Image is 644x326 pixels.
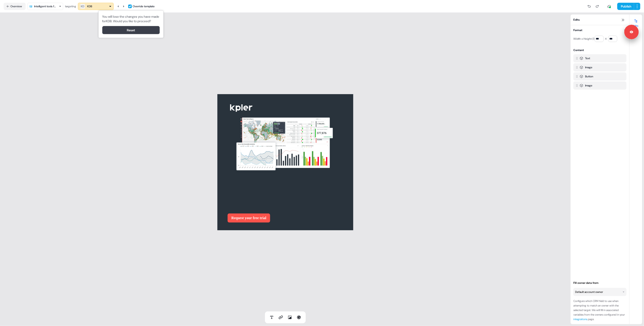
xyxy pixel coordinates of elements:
[573,288,627,296] button: Default account owner
[585,83,592,88] div: Image
[230,101,253,115] img: Image
[65,4,76,9] div: targeting
[228,213,270,223] button: Request your free trial
[573,28,582,32] div: Format
[573,35,593,42] div: Width x Height (1:1)
[34,4,57,9] div: Intelligent tools for trade
[573,317,587,321] a: integrations
[585,65,592,70] div: Image
[102,26,160,34] button: Reset
[102,14,160,23] div: You will lose the changes you have made for KDB . Would you like to proceed?
[630,17,642,27] button: Edits
[573,17,580,22] span: Edits
[617,3,634,10] button: Publish
[573,48,584,52] div: Content
[573,281,627,285] div: Fill owner data from
[575,290,603,294] div: Default account owner
[133,4,155,9] div: Override template
[87,4,92,9] div: KDB
[4,3,26,10] button: Overview
[573,299,627,321] div: Configure which CRM field to use when attempting to match an owner with the selected target. We w...
[585,74,593,79] div: Button
[81,4,84,9] div: KD
[234,113,336,177] img: Image
[78,3,114,10] button: KDKDB
[585,56,590,61] div: Text
[573,28,627,32] button: Format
